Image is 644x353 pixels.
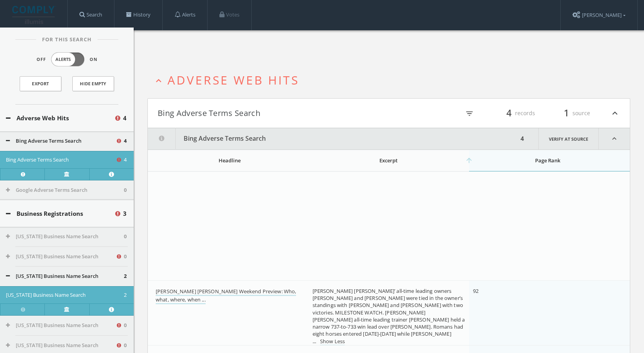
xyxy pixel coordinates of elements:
[503,106,515,120] span: 4
[465,109,474,118] i: filter_list
[313,157,465,164] div: Excerpt
[123,209,127,218] span: 3
[320,338,345,346] a: Show Less
[123,114,127,123] span: 4
[518,128,526,149] div: 4
[167,72,299,88] span: Adverse Web Hits
[36,36,98,44] span: For This Search
[44,303,89,315] a: Verify at source
[488,107,535,120] div: records
[313,287,465,345] span: [PERSON_NAME] [PERSON_NAME]’ all-time leading owners [PERSON_NAME] and [PERSON_NAME] were tied in...
[6,253,116,261] button: [US_STATE] Business Name Search
[37,56,46,63] span: Off
[6,233,124,241] button: [US_STATE] Business Name Search
[124,342,127,349] span: 0
[543,107,590,120] div: source
[158,107,389,120] button: Bing Adverse Terms Search
[6,137,116,145] button: Bing Adverse Terms Search
[90,56,98,63] span: On
[124,322,127,329] span: 0
[124,233,127,241] span: 0
[124,272,127,280] span: 2
[124,137,127,145] span: 4
[560,106,572,120] span: 1
[6,342,116,349] button: [US_STATE] Business Name Search
[6,156,116,164] button: Bing Adverse Terms Search
[473,157,622,164] div: Page Rank
[156,157,304,164] div: Headline
[6,322,116,329] button: [US_STATE] Business Name Search
[610,107,620,120] i: expand_less
[6,186,124,194] button: Google Adverse Terms Search
[599,128,630,149] i: expand_less
[473,287,478,294] span: 92
[72,76,114,91] button: Hide Empty
[153,74,630,86] button: expand_lessAdverse Web Hits
[44,168,89,180] a: Verify at source
[538,128,599,149] a: Verify at source
[6,114,114,123] button: Adverse Web Hits
[20,76,61,91] a: Export
[465,156,473,164] i: arrow_upward
[6,209,114,218] button: Business Registrations
[6,291,124,299] button: [US_STATE] Business Name Search
[153,75,164,86] i: expand_less
[12,6,56,24] img: illumis
[124,253,127,261] span: 0
[148,128,518,149] button: Bing Adverse Terms Search
[156,288,296,304] a: [PERSON_NAME] [PERSON_NAME] Weekend Preview: Who, what, where, when ...
[6,272,124,280] button: [US_STATE] Business Name Search
[124,186,127,194] span: 0
[124,291,127,299] span: 2
[124,156,127,164] span: 4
